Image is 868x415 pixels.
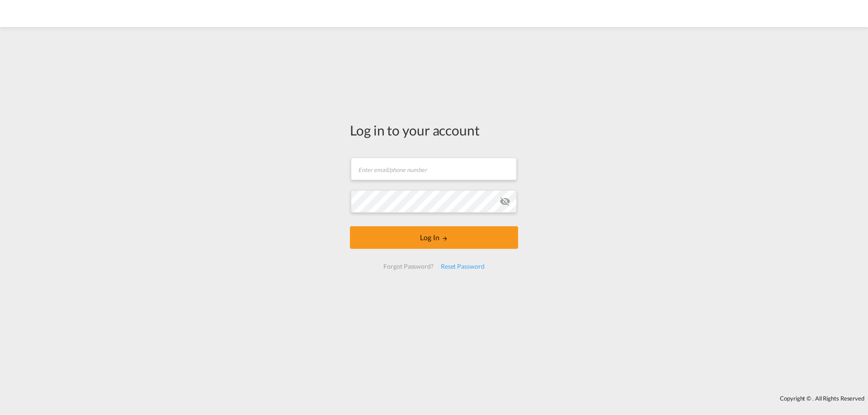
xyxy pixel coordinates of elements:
div: Log in to your account [350,121,518,140]
md-icon: icon-eye-off [500,196,510,207]
div: Reset Password [437,258,488,275]
div: Forgot Password? [380,258,437,275]
input: Enter email/phone number [351,158,517,180]
button: LOGIN [350,226,518,249]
